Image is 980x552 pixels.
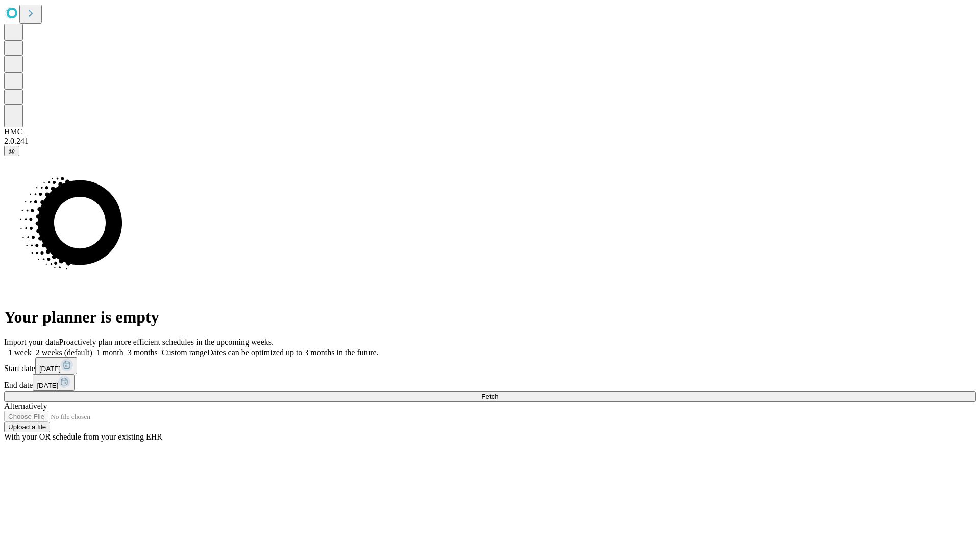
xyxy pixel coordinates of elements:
[4,374,976,391] div: End date
[4,146,19,156] button: @
[4,422,50,432] button: Upload a file
[96,348,124,357] span: 1 month
[59,338,274,347] span: Proactively plan more efficient schedules in the upcoming weeks.
[4,391,976,402] button: Fetch
[8,348,32,357] span: 1 week
[36,348,92,357] span: 2 weeks (default)
[8,147,15,155] span: @
[35,357,77,374] button: [DATE]
[37,382,58,389] span: [DATE]
[33,374,75,391] button: [DATE]
[4,338,59,347] span: Import your data
[207,348,378,357] span: Dates can be optimized up to 3 months in the future.
[4,308,976,327] h1: Your planner is empty
[39,365,61,373] span: [DATE]
[4,432,162,441] span: With your OR schedule from your existing EHR
[4,136,976,146] div: 2.0.241
[481,393,498,400] span: Fetch
[4,357,976,374] div: Start date
[162,348,207,357] span: Custom range
[4,127,976,136] div: HMC
[128,348,158,357] span: 3 months
[4,402,47,410] span: Alternatively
